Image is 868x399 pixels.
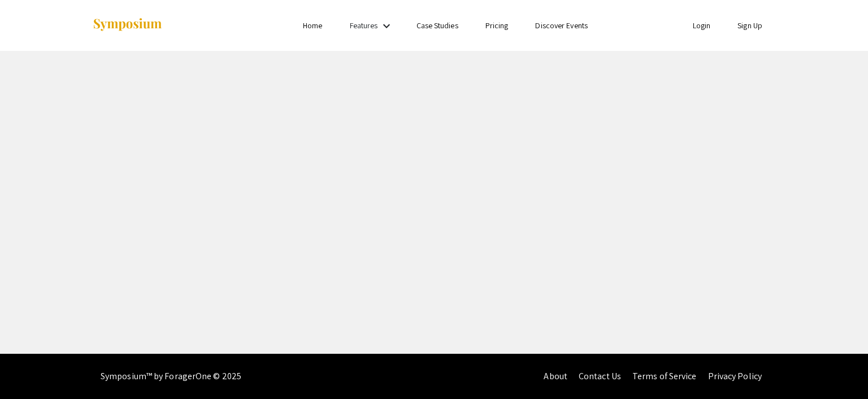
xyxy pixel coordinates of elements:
a: Case Studies [416,20,458,31]
a: Privacy Policy [708,370,762,382]
a: Pricing [485,20,509,31]
a: Home [303,20,322,31]
a: Login [693,20,711,31]
mat-icon: Expand Features list [380,19,393,33]
a: Features [350,20,378,31]
a: About [544,370,567,382]
a: Terms of Service [632,370,697,382]
div: Symposium™ by ForagerOne © 2025 [101,354,241,399]
a: Discover Events [535,20,588,31]
img: Symposium by ForagerOne [92,18,163,33]
a: Contact Us [579,370,621,382]
a: Sign Up [737,20,762,31]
